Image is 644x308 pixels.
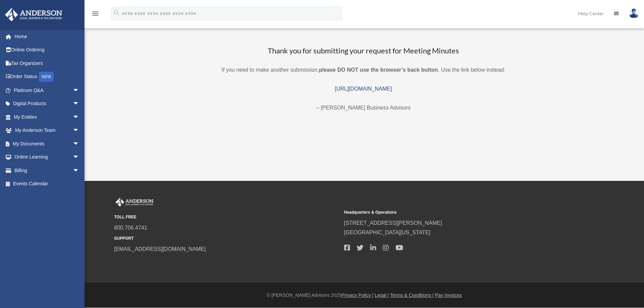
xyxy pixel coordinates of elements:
a: menu [91,12,99,18]
p: – [PERSON_NAME] Business Advisors [111,103,616,113]
a: Online Ordering [5,43,90,57]
img: Anderson Advisors Platinum Portal [114,198,155,207]
small: Headquarters & Operations [344,209,569,216]
h3: Thank you for submitting your request for Meeting Minutes [111,46,616,56]
a: Online Learningarrow_drop_down [5,150,90,164]
a: Tax Organizers [5,56,90,70]
a: My Documentsarrow_drop_down [5,137,90,150]
img: User Pic [629,8,639,18]
span: arrow_drop_down [73,150,86,164]
a: [GEOGRAPHIC_DATA][US_STATE] [344,230,431,235]
a: [URL][DOMAIN_NAME] [335,86,392,92]
a: Privacy Policy | [341,292,374,298]
span: arrow_drop_down [73,124,86,138]
a: Billingarrow_drop_down [5,164,90,177]
a: Digital Productsarrow_drop_down [5,97,90,111]
a: [EMAIL_ADDRESS][DOMAIN_NAME] [114,246,206,252]
span: arrow_drop_down [73,84,86,97]
span: arrow_drop_down [73,97,86,111]
p: If you need to make another submission, . Use the link below instead: [111,65,616,75]
small: TOLL FREE [114,214,339,221]
a: My Anderson Teamarrow_drop_down [5,124,90,137]
a: Home [5,30,90,43]
a: Legal | [375,292,389,298]
i: menu [91,9,99,18]
a: Pay Invoices [435,292,462,298]
a: Events Calendar [5,177,90,191]
img: Anderson Advisors Platinum Portal [3,8,64,21]
a: Order StatusNEW [5,70,90,84]
span: arrow_drop_down [73,110,86,124]
a: [STREET_ADDRESS][PERSON_NAME] [344,220,442,226]
span: arrow_drop_down [73,164,86,177]
a: My Entitiesarrow_drop_down [5,110,90,124]
i: search [113,9,120,17]
div: NEW [39,72,54,82]
a: 800.706.4741 [114,225,147,231]
a: Platinum Q&Aarrow_drop_down [5,84,90,97]
div: © [PERSON_NAME] Advisors 2025 [85,291,644,300]
a: Terms & Conditions | [390,292,434,298]
b: please DO NOT use the browser’s back button [319,67,438,73]
span: arrow_drop_down [73,137,86,151]
small: SUPPORT [114,235,339,242]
